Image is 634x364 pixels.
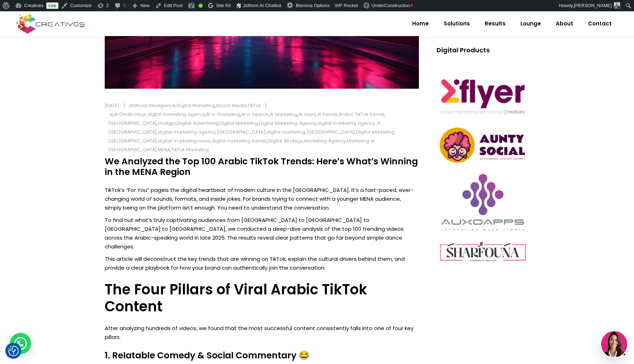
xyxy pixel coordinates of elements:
[405,14,436,33] a: Home
[8,346,19,356] img: Revisit consent button
[109,120,381,135] a: digital marketing agency in [GEOGRAPHIC_DATA]
[109,111,113,118] a: ai
[513,14,548,33] a: Lounge
[15,13,86,35] img: Creatives
[109,129,394,144] a: Digital Marketing [GEOGRAPHIC_DATA]
[216,102,246,109] a: Social Media
[485,14,506,33] span: Results
[10,333,31,354] div: WhatsApp contact
[436,14,477,33] a: Solutions
[114,111,140,118] a: AI Chatbots
[339,111,385,118] a: Arabic TikTok trends
[105,216,419,251] p: To find out what’s truly captivating audiences from [GEOGRAPHIC_DATA] to [GEOGRAPHIC_DATA] to [GE...
[247,102,261,109] a: TikTok
[158,146,170,153] a: MENA
[437,125,530,165] img: Creatives | We Analyzed the Top 100 Arabic TikTok Trends: Here's What's Winning in the MENA Region
[171,146,209,153] a: TikTok Marketing
[219,120,258,127] a: Digital Marketing
[105,102,119,109] a: [DATE]
[142,111,205,118] a: ai digital marketing agency
[437,45,530,55] h5: Digital Products
[266,129,355,135] a: digital marketing [GEOGRAPHIC_DATA]
[126,101,266,110] div: , , ,
[437,169,530,235] img: Creatives | We Analyzed the Top 100 Arabic TikTok Trends: Here's What's Winning in the MENA Region
[601,331,627,357] img: agent
[129,102,175,109] a: Artificial Intelligence
[8,346,19,356] button: Consent Preferences
[109,137,375,153] a: Marketing in [GEOGRAPHIC_DATA]
[444,14,470,33] span: Solutions
[46,2,58,9] a: Live
[437,239,530,265] img: Creatives | We Analyzed the Top 100 Arabic TikTok Trends: Here's What's Winning in the MENA Region
[212,137,267,144] a: digital marketing trends
[198,4,203,8] div: Good
[614,2,620,8] img: Creatives | We Analyzed the Top 100 Arabic TikTok Trends: Here's What's Winning in the MENA Region
[588,14,612,33] span: Contact
[105,254,419,272] p: This article will deconstruct the key trends that are winning on TikTok, explain the cultural dri...
[105,186,165,194] a: TikTok’s “For You” page
[109,110,414,154] div: , , , , , , , , , , , , , , , , , , , , , , , ,
[574,3,612,8] span: [PERSON_NAME]
[105,156,419,177] h4: We Analyzed the Top 100 Arabic TikTok Trends: Here’s What’s Winning in the MENA Region
[477,14,513,33] a: Results
[299,111,316,118] a: AI news
[206,111,240,118] a: AI in marketing
[363,2,370,8] img: Creatives | We Analyzed the Top 100 Arabic TikTok Trends: Here's What's Winning in the MENA Region
[158,129,265,135] a: digital marketing agency [GEOGRAPHIC_DATA]
[548,14,581,33] a: About
[177,120,218,127] a: Digital Advertising
[520,14,541,33] span: Lounge
[177,102,215,109] a: Digital Marketing
[304,137,346,144] a: Marketing Agency
[158,137,211,144] a: digital marketing news
[581,14,619,33] a: Contact
[268,137,303,144] a: Digital Strategy
[105,324,419,341] p: After analyzing hundreds of videos, we found that the most successful content consistently falls ...
[109,120,157,127] a: [GEOGRAPHIC_DATA]
[105,350,419,361] h4: 1. Relatable Comedy & Social Commentary 😂
[437,68,530,122] img: Creatives | We Analyzed the Top 100 Arabic TikTok Trends: Here's What's Winning in the MENA Region
[105,186,419,212] p: is the digital heartbeat of modern culture in the [GEOGRAPHIC_DATA]. It’s a fast-paced, ever-chan...
[158,120,176,127] a: chatgpt
[216,3,231,8] span: Site Kit
[105,281,419,315] h3: The Four Pillars of Viral Arabic TikTok Content
[241,111,269,118] a: AI in Search
[556,14,573,33] span: About
[412,14,429,33] span: Home
[317,111,338,118] a: AI trends
[259,120,316,127] a: Digital Marketing Agency
[270,111,298,118] a: AI Marketing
